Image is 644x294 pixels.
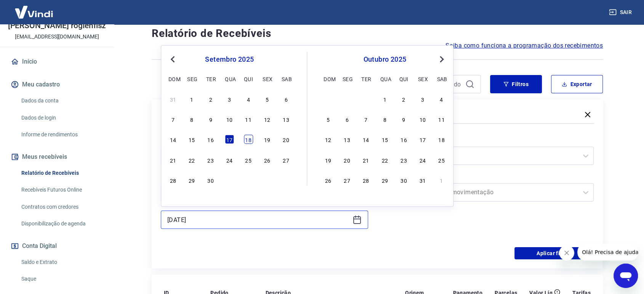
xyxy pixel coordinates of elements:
[18,216,105,232] a: Disponibilização de agenda
[263,94,272,104] div: Choose sexta-feira, 5 de setembro de 2025
[388,136,592,145] label: Forma de Pagamento
[490,75,542,93] button: Filtros
[514,247,594,259] button: Aplicar filtros
[380,135,389,144] div: Choose quarta-feira, 15 de outubro de 2025
[324,135,333,144] div: Choose domingo, 12 de outubro de 2025
[187,135,196,144] div: Choose segunda-feira, 15 de setembro de 2025
[282,135,291,144] div: Choose sábado, 20 de setembro de 2025
[343,74,352,83] div: seg
[9,76,105,93] button: Meu cadastro
[18,127,105,142] a: Informe de rendimentos
[263,74,272,83] div: sex
[324,94,333,104] div: Choose domingo, 28 de setembro de 2025
[9,238,105,254] button: Conta Digital
[225,135,234,144] div: Choose quarta-feira, 17 de setembro de 2025
[343,135,352,144] div: Choose segunda-feira, 13 de outubro de 2025
[187,115,196,124] div: Choose segunda-feira, 8 de setembro de 2025
[18,93,105,109] a: Dados da conta
[168,55,177,64] button: Previous Month
[551,75,603,93] button: Exportar
[206,135,215,144] div: Choose terça-feira, 16 de setembro de 2025
[399,115,408,124] div: Choose quinta-feira, 9 de outubro de 2025
[361,115,370,124] div: Choose terça-feira, 7 de outubro de 2025
[380,176,389,185] div: Choose quarta-feira, 29 de outubro de 2025
[324,176,333,185] div: Choose domingo, 26 de outubro de 2025
[244,115,253,124] div: Choose quinta-feira, 11 de setembro de 2025
[607,5,635,19] button: Sair
[399,135,408,144] div: Choose quinta-feira, 16 de outubro de 2025
[399,74,408,83] div: qui
[437,115,446,124] div: Choose sábado, 11 de outubro de 2025
[168,94,178,104] div: Choose domingo, 31 de agosto de 2025
[187,74,196,83] div: seg
[559,245,574,260] iframe: Fechar mensagem
[225,155,234,164] div: Choose quarta-feira, 24 de setembro de 2025
[418,135,427,144] div: Choose sexta-feira, 17 de outubro de 2025
[206,155,215,164] div: Choose terça-feira, 23 de setembro de 2025
[18,199,105,215] a: Contratos com credores
[445,41,603,50] a: Saiba como funciona a programação dos recebimentos
[9,149,105,165] button: Meus recebíveis
[282,176,291,185] div: Choose sábado, 4 de outubro de 2025
[206,115,215,124] div: Choose terça-feira, 9 de setembro de 2025
[380,94,389,104] div: Choose quarta-feira, 1 de outubro de 2025
[168,115,178,124] div: Choose domingo, 7 de setembro de 2025
[343,94,352,104] div: Choose segunda-feira, 29 de setembro de 2025
[418,115,427,124] div: Choose sexta-feira, 10 de outubro de 2025
[418,176,427,185] div: Choose sexta-feira, 31 de outubro de 2025
[9,0,59,24] img: Vindi
[263,115,272,124] div: Choose sexta-feira, 12 de setembro de 2025
[361,176,370,185] div: Choose terça-feira, 28 de outubro de 2025
[282,74,291,83] div: sab
[187,176,196,185] div: Choose segunda-feira, 29 de setembro de 2025
[437,94,446,104] div: Choose sábado, 4 de outubro de 2025
[380,74,389,83] div: qua
[168,176,178,185] div: Choose domingo, 28 de setembro de 2025
[361,74,370,83] div: ter
[167,214,349,225] input: Data final
[15,33,99,41] p: [EMAIL_ADDRESS][DOMAIN_NAME]
[343,115,352,124] div: Choose segunda-feira, 6 de outubro de 2025
[282,115,291,124] div: Choose sábado, 13 de setembro de 2025
[437,135,446,144] div: Choose sábado, 18 de outubro de 2025
[324,155,333,164] div: Choose domingo, 19 de outubro de 2025
[361,94,370,104] div: Choose terça-feira, 30 de setembro de 2025
[399,176,408,185] div: Choose quinta-feira, 30 de outubro de 2025
[244,135,253,144] div: Choose quinta-feira, 18 de setembro de 2025
[437,176,446,185] div: Choose sábado, 1 de novembro de 2025
[343,176,352,185] div: Choose segunda-feira, 27 de outubro de 2025
[18,110,105,126] a: Dados de login
[152,26,603,41] h4: Relatório de Recebíveis
[244,74,253,83] div: qui
[244,176,253,185] div: Choose quinta-feira, 2 de outubro de 2025
[5,5,64,11] span: Olá! Precisa de ajuda?
[168,155,178,164] div: Choose domingo, 21 de setembro de 2025
[361,135,370,144] div: Choose terça-feira, 14 de outubro de 2025
[577,244,638,260] iframe: Mensagem da empresa
[244,94,253,104] div: Choose quinta-feira, 4 de setembro de 2025
[263,135,272,144] div: Choose sexta-feira, 19 de setembro de 2025
[322,55,447,64] div: outubro 2025
[361,155,370,164] div: Choose terça-feira, 21 de outubro de 2025
[206,74,215,83] div: ter
[324,115,333,124] div: Choose domingo, 5 de outubro de 2025
[343,155,352,164] div: Choose segunda-feira, 20 de outubro de 2025
[244,155,253,164] div: Choose quinta-feira, 25 de setembro de 2025
[225,94,234,104] div: Choose quarta-feira, 3 de setembro de 2025
[168,74,178,83] div: dom
[187,155,196,164] div: Choose segunda-feira, 22 de setembro de 2025
[614,264,638,288] iframe: Botão para abrir a janela de mensagens
[263,155,272,164] div: Choose sexta-feira, 26 de setembro de 2025
[282,155,291,164] div: Choose sábado, 27 de setembro de 2025
[167,55,292,64] div: setembro 2025
[380,115,389,124] div: Choose quarta-feira, 8 de outubro de 2025
[322,93,447,185] div: month 2025-10
[324,74,333,83] div: dom
[18,165,105,181] a: Relatório de Recebíveis
[187,94,196,104] div: Choose segunda-feira, 1 de setembro de 2025
[263,176,272,185] div: Choose sexta-feira, 3 de outubro de 2025
[206,94,215,104] div: Choose terça-feira, 2 de setembro de 2025
[18,271,105,287] a: Saque
[418,74,427,83] div: sex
